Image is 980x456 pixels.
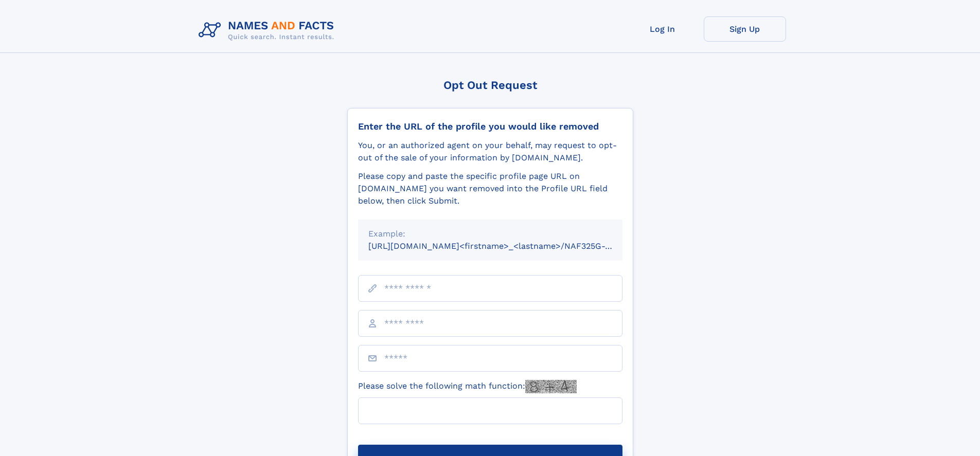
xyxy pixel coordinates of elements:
[704,16,786,42] a: Sign Up
[358,170,622,207] div: Please copy and paste the specific profile page URL on [DOMAIN_NAME] you want removed into the Pr...
[358,139,622,164] div: You, or an authorized agent on your behalf, may request to opt-out of the sale of your informatio...
[368,241,642,251] small: [URL][DOMAIN_NAME]<firstname>_<lastname>/NAF325G-xxxxxxxx
[621,16,704,42] a: Log In
[347,79,633,92] div: Opt Out Request
[358,380,577,393] label: Please solve the following math function:
[368,228,612,240] div: Example:
[194,16,343,44] img: Logo Names and Facts
[358,121,622,132] div: Enter the URL of the profile you would like removed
